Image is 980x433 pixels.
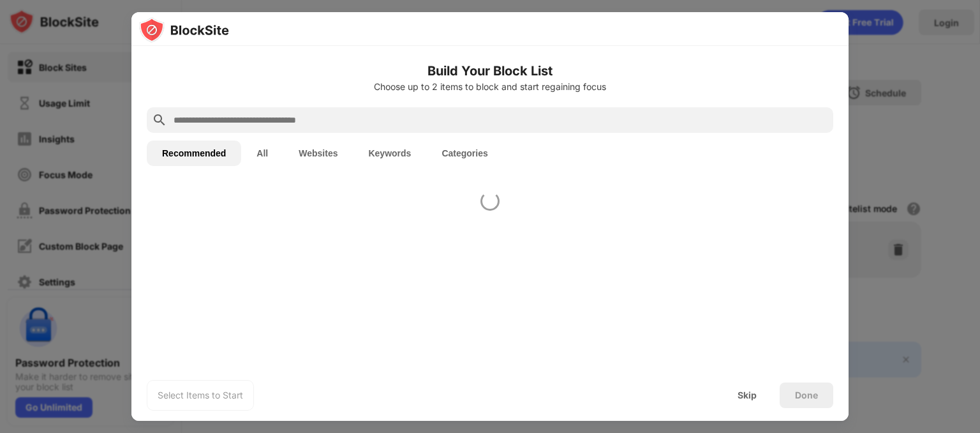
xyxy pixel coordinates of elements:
[353,141,426,166] button: Keywords
[139,17,229,43] img: logo-blocksite.svg
[241,141,283,166] button: All
[147,82,833,92] div: Choose up to 2 items to block and start regaining focus
[795,390,818,400] div: Done
[738,390,757,400] div: Skip
[147,141,241,166] button: Recommended
[158,389,243,402] div: Select Items to Start
[152,112,167,128] img: search.svg
[426,141,503,166] button: Categories
[283,141,353,166] button: Websites
[147,61,833,80] h6: Build Your Block List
